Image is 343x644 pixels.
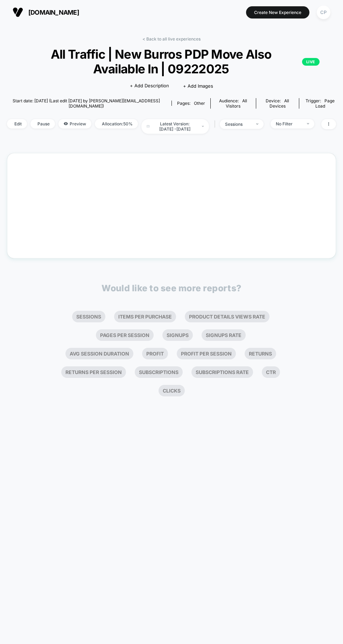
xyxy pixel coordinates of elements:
span: Preview [58,119,91,129]
li: Ctr [262,366,280,378]
span: All Traffic | New Burros PDP Move Also Available In | 09222025 [23,47,320,76]
button: Create New Experience [246,6,309,19]
img: calendar [147,125,149,127]
div: Pages: [177,101,205,106]
span: Latest Version: [DATE] - [DATE] [141,119,209,134]
span: [DOMAIN_NAME] [28,9,79,16]
a: < Back to all live experiences [142,36,201,42]
li: Returns [245,348,276,359]
span: + Add Description [130,82,169,89]
div: No Filter [276,121,302,126]
li: Profit [142,348,168,359]
li: Clicks [159,385,185,396]
div: sessions [225,122,251,127]
li: Signups Rate [202,329,246,341]
li: Profit Per Session [177,348,236,359]
li: Product Details Views Rate [185,311,269,322]
img: Visually logo [13,7,23,17]
button: [DOMAIN_NAME] [10,7,81,18]
li: Pages Per Session [96,329,154,341]
span: Start date: [DATE] (Last edit [DATE] by [PERSON_NAME][EMAIL_ADDRESS][DOMAIN_NAME]) [7,98,165,109]
button: CP [315,5,332,20]
span: All Visitors [226,98,247,109]
div: CP [317,6,330,19]
li: Sessions [72,311,105,322]
li: Items Per Purchase [114,311,176,322]
li: Returns Per Session [61,366,126,378]
img: end [202,126,204,127]
p: Would like to see more reports? [101,283,241,293]
img: end [256,123,258,125]
li: Subscriptions Rate [191,366,253,378]
div: Audience: [216,98,251,109]
img: end [307,123,309,124]
span: all devices [269,98,289,109]
span: + Add Images [183,83,213,89]
span: other [194,101,205,106]
span: | [212,119,220,129]
li: Signups [162,329,193,341]
span: Edit [7,119,27,129]
span: Pause [30,119,55,129]
li: Avg Session Duration [65,348,133,359]
p: LIVE [302,58,320,66]
span: Allocation: 50% [95,119,138,129]
span: Page Load [315,98,335,109]
li: Subscriptions [135,366,183,378]
span: Device: [256,98,299,109]
div: Trigger: [304,98,336,109]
